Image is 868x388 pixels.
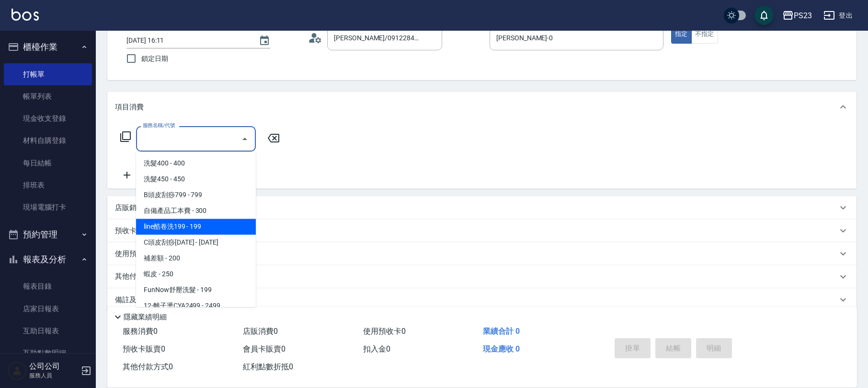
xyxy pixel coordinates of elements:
a: 每日結帳 [4,152,92,174]
span: 服務消費 0 [123,327,158,336]
div: PS23 [794,10,812,22]
span: 業績合計 0 [483,327,520,336]
span: 使用預收卡 0 [363,327,406,336]
a: 報表目錄 [4,275,92,297]
img: Person [8,361,27,380]
a: 排班表 [4,174,92,196]
span: 洗髮450 - 450 [136,171,256,187]
div: 預收卡販賣 [107,219,857,242]
button: 指定 [671,25,692,44]
span: C頭皮刮痧[DATE] - [DATE] [136,235,256,250]
span: 鎖定日期 [141,54,168,64]
span: 蝦皮 - 250 [136,266,256,282]
button: PS23 [778,6,816,25]
a: 材料自購登錄 [4,129,92,152]
p: 預收卡販賣 [115,226,151,236]
h5: 公司公司 [29,362,78,371]
a: 帳單列表 [4,85,92,107]
button: 櫃檯作業 [4,35,92,59]
p: 隱藏業績明細 [124,312,167,322]
button: Close [237,131,252,147]
button: 預約管理 [4,222,92,247]
a: 現場電腦打卡 [4,196,92,218]
button: 不指定 [691,25,718,44]
div: 項目消費 [107,92,857,122]
button: save [754,6,774,25]
span: 現金應收 0 [483,344,520,353]
span: 店販消費 0 [243,327,278,336]
a: 店家日報表 [4,298,92,320]
span: 預收卡販賣 0 [123,344,165,353]
p: 店販銷售 [115,203,144,213]
span: 扣入金 0 [363,344,390,353]
span: 紅利點數折抵 0 [243,362,293,371]
span: 會員卡販賣 0 [243,344,286,353]
span: 其他付款方式 0 [123,362,173,371]
button: Choose date, selected date is 2025-10-14 [253,29,276,52]
a: 現金收支登錄 [4,107,92,129]
a: 互助日報表 [4,320,92,342]
p: 服務人員 [29,371,78,380]
p: 備註及來源 [115,295,151,305]
div: 店販銷售 [107,196,857,219]
span: 自備產品工本費 - 300 [136,203,256,219]
img: Logo [11,9,39,21]
a: 打帳單 [4,63,92,85]
span: 補差額 - 200 [136,250,256,266]
p: 項目消費 [115,102,144,112]
button: 登出 [820,7,857,24]
div: 使用預收卡 [107,242,857,265]
p: 其他付款方式 [115,271,206,282]
p: 使用預收卡 [115,249,151,259]
div: 備註及來源 [107,288,857,311]
input: YYYY/MM/DD hh:mm [126,33,249,48]
label: 服務名稱/代號 [143,122,175,129]
span: 12-離子燙CYA2499 - 2499 [136,298,256,314]
span: B頭皮刮痧799 - 799 [136,187,256,203]
button: 報表及分析 [4,247,92,272]
span: FunNow舒壓洗髮 - 199 [136,282,256,298]
span: 洗髮400 - 400 [136,155,256,171]
span: line酷卷洗199 - 199 [136,219,256,235]
a: 互助點數明細 [4,342,92,364]
div: 其他付款方式入金可用餘額: 53 [107,265,857,288]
